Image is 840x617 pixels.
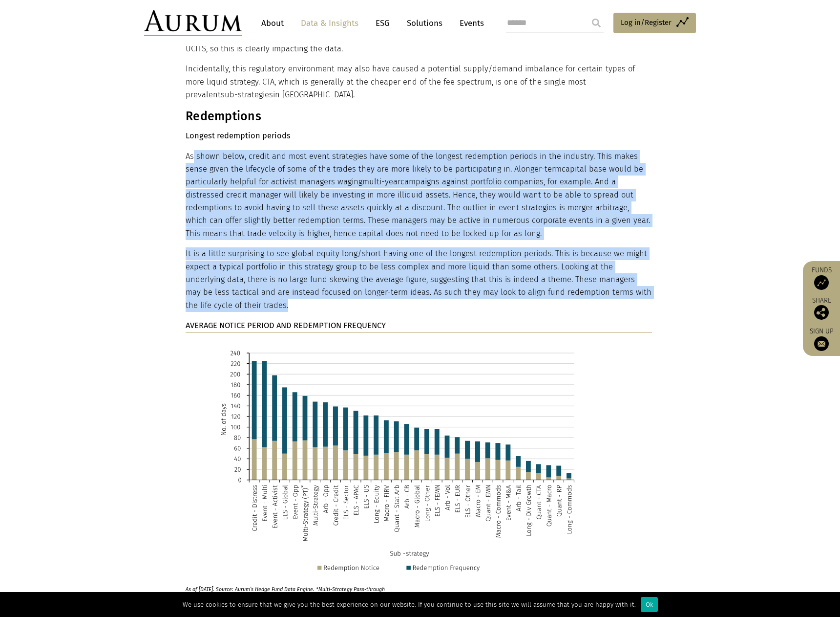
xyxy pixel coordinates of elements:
a: About [256,14,289,32]
img: Share this post [814,305,829,320]
strong: AVERAGE NOTICE PERIOD AND REDEMPTION FREQUENCY [186,321,386,330]
img: Sign up to our newsletter [814,336,829,351]
div: Ok [641,597,658,612]
p: As shown below, credit and most event strategies have some of the longest redemption periods in t... [186,150,652,241]
h3: Redemptions [186,109,652,124]
a: Funds [808,266,835,290]
span: Multi-Strategy [318,586,352,593]
input: Submit [587,13,606,33]
a: Events [455,14,484,32]
p: It is a little surprising to see global equity long/short having one of the longest redemption pe... [186,247,652,312]
span: longer-term [519,164,562,174]
strong: Longest redemption periods [186,131,291,140]
a: Solutions [402,14,447,32]
p: As of [DATE]. Source: Aurum’s Hedge Fund Data Engine. * [186,580,585,594]
a: Data & Insights [296,14,363,32]
img: Aurum [144,10,242,36]
p: Incidentally, this regulatory environment may also have caused a potential supply/demand imbalanc... [186,63,652,101]
img: Access Funds [814,275,829,290]
span: Log in/Register [621,17,672,28]
a: Log in/Register [613,13,696,33]
a: Sign up [808,327,835,351]
span: sub-strategies [221,90,273,99]
div: Share [808,297,835,320]
a: ESG [371,14,395,32]
span: Pass-through [354,586,385,593]
span: multi-year [362,177,400,186]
